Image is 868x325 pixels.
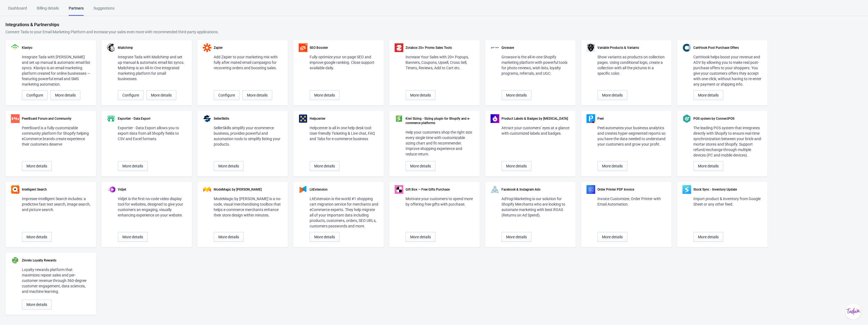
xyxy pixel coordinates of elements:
span: More details [314,164,335,168]
img: partner-seobooster-logo.png [299,43,307,52]
div: Zinrelo Loyalty Rewards [22,258,90,263]
div: Facebook & Instagram Ads [501,187,570,192]
button: More details [310,90,340,100]
iframe: chat widget [845,303,863,320]
img: zapier.svg [203,43,211,52]
div: CartHook Post Purchase Offers [693,46,762,50]
img: partner-logo-kiwi.png [395,114,403,123]
img: partner-helpcenter-logo.png [299,114,307,123]
span: More details [247,93,268,97]
div: Show variants as products on collection pages. Using conditional logic, create a collection with ... [597,54,666,76]
div: Integrate Tada with Mailchimp and set up manual & automatic email list syncs. Mailchimp is an All... [118,54,186,82]
img: partner-growave-logo.png [491,43,499,52]
img: partner-order-printer-pdf-invoice-logo.png [586,185,595,194]
img: partner-variants-logo.png [586,43,595,52]
button: Configure [118,90,144,100]
img: partner-peerboard-logo.png [11,114,20,123]
button: More details [597,232,627,242]
div: Fully optimize your on-page SEO and improve google ranking. Close support available daily. [310,54,378,71]
img: partner-zotabox-logo.png [395,43,403,52]
button: More details [214,232,244,242]
img: partner-peel-logo.png [586,114,595,123]
span: More details [602,164,623,168]
span: More details [55,93,76,97]
button: More details [310,232,340,242]
img: partner-sellerskills-logo.png [203,114,211,123]
div: LitExtension [310,187,378,192]
span: More details [506,164,527,168]
div: Order Printer PDF Invoice [597,187,666,192]
div: Klaviyo [22,46,90,50]
div: Import product & inventory from Google Sheet or any other feed. [693,196,762,207]
span: More details [410,235,431,239]
img: partner-exportier-logo.png [107,114,116,123]
div: ModeMagic by [PERSON_NAME] [214,187,282,192]
button: More details [597,161,627,171]
div: Increase Your Sales with 20+ Popups, Banners, Coupons, Upsell, Cross Sell, Timers, Reviews, Add t... [406,54,474,71]
button: More details [22,300,52,309]
button: More details [597,90,627,100]
div: Exportier - Data Export allows you to export data from all Shopify fields to CSV and Excel formats. [118,125,186,142]
span: More details [698,235,719,239]
button: Configure [22,90,48,100]
div: POS system by ConnectPOS [693,116,762,121]
div: Exportier - Data Export [118,116,186,121]
span: More details [218,235,239,239]
img: partner-adyogi-logo.png [491,185,499,194]
button: More details [501,90,531,100]
div: Vidjet is the first no-code video display tool for websites, designed to give your customers an e... [118,196,186,218]
div: Attract your customers’ eyes at a glance with customized labels and badges. [501,125,570,136]
div: Peel automates your business analytics and creates hyper-segmented reports so you have the data n... [597,125,666,147]
img: partner-stocksync-logo.png [682,185,691,194]
img: partner-modemagic.png [203,185,211,194]
div: Gift Box — Free Gifts Purchase [406,187,474,192]
div: PeerBoard Forum and Community [22,116,90,121]
div: Growave is the all-in-one Shopify marketing platform with powerful tools for photo reviews, wish ... [501,54,570,76]
img: klaviyo.png [11,44,20,50]
button: More details [242,90,272,100]
div: Zotabox 20+ Promo Sales Tools [406,46,474,50]
span: Configure [26,93,43,97]
button: Configure [214,90,240,100]
div: Mailchimp [118,46,186,50]
div: Add Zapier to your marketing mix with fully after mated email campaigns for recovering orders and... [214,54,282,71]
div: SEO Booster [310,46,378,50]
div: Invoice Customizer, Order Printer with Email Automation. [597,196,666,207]
div: SellerSkills [214,116,282,121]
img: partner-carthook-logo.png [682,43,691,52]
div: The leading POS system that integrates directly with Shopify to ensure real-time synchronization ... [693,125,762,158]
div: Helpcenter is all in one help desk tool: User-friendly Ticketing & Live chat, FAQ and Tabs for e-... [310,125,378,142]
span: More details [151,93,172,97]
div: Kiwi Sizing - Sizing plugin for Shopify and e-commerce platforms [406,116,474,125]
span: More details [26,164,47,168]
span: More details [410,93,431,97]
div: Suggestions [93,5,114,15]
span: More details [314,93,335,97]
button: More details [310,161,340,171]
div: Integrate Tada with [PERSON_NAME] and set up manual & automatic email list syncs. Klaviyo is an e... [22,54,90,87]
span: More details [122,164,143,168]
span: More details [602,93,623,97]
div: Billing details [37,5,59,15]
div: Integrations & Partnerships [5,22,863,28]
div: Help your customers shop the right size every single time with customizable sizing chart and fit ... [406,130,474,157]
button: More details [118,161,148,171]
div: ModeMagic by [PERSON_NAME] is a no-code, visual merchandising toolbox that helps e-commerce merch... [214,196,282,218]
img: partner-zinrelo-logo.png [11,256,20,265]
img: mailchimp.png [107,43,116,52]
div: Growave [501,46,570,50]
button: More details [406,232,435,242]
span: More details [26,302,47,307]
button: More details [501,161,531,171]
span: More details [698,164,719,168]
button: More details [501,232,531,242]
span: More details [602,235,623,239]
span: More details [506,235,527,239]
div: Impresee Intelligent Search includes: a predictive fast text search, image search, and picture se... [22,196,90,212]
button: More details [22,161,52,171]
button: More details [146,90,176,100]
div: SellerSkills simplify your ecommerce business, provides powerful and automation tools to simplify... [214,125,282,147]
div: Zapier [214,46,282,50]
div: Motivate your customers to spend more by offering free gifts with purchase. [406,196,474,207]
img: partner-vidjet.png [107,185,116,194]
